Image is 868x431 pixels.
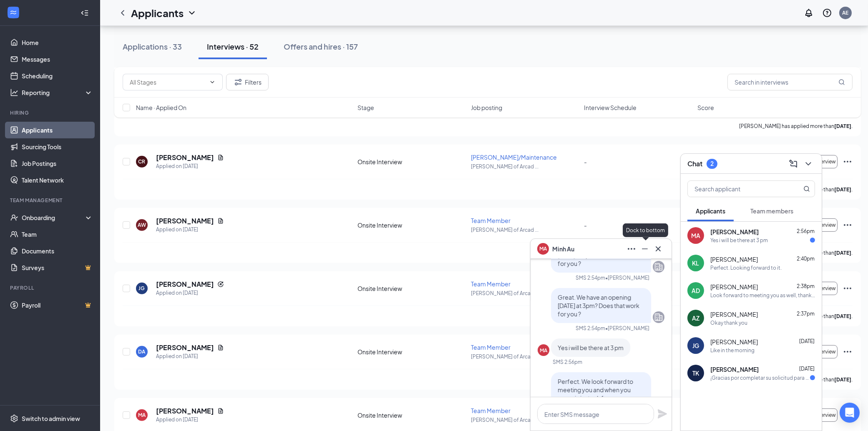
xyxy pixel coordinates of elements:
[710,338,758,346] span: [PERSON_NAME]
[788,159,798,169] svg: ComposeMessage
[803,159,813,169] svg: ChevronDown
[558,378,633,410] span: Perfect. We look forward to meeting you and when you come in just ask for [PERSON_NAME]
[10,284,91,291] div: Payroll
[584,103,637,112] span: Interview Schedule
[623,223,668,237] div: Dock to bottom
[834,376,851,383] b: [DATE]
[471,103,502,112] span: Job posting
[130,78,206,87] input: All Stages
[640,244,650,254] svg: Minimize
[553,358,582,366] div: SMS 2:56pm
[131,6,184,20] h1: Applicants
[357,103,374,112] span: Stage
[471,353,579,360] p: [PERSON_NAME] of Arcad ...
[22,51,93,68] a: Messages
[691,231,700,240] div: MA
[471,153,557,161] span: [PERSON_NAME]/Maintenance
[696,207,725,215] span: Applicants
[118,8,128,18] a: ChevronLeft
[710,292,815,299] div: Look forward to meeting you as well, thank you so much!
[558,293,639,318] span: Great. We have an opening [DATE] at 3pm? Does that work for you ?
[22,138,93,155] a: Sourcing Tools
[710,365,759,373] span: [PERSON_NAME]
[576,274,605,281] div: SMS 2:54pm
[22,243,93,259] a: Documents
[710,283,758,291] span: [PERSON_NAME]
[803,185,810,192] svg: MagnifyingGlass
[471,280,511,288] span: Team Member
[797,256,815,262] span: 2:40pm
[156,162,224,170] div: Applied on [DATE]
[710,228,759,236] span: [PERSON_NAME]
[843,157,853,167] svg: Ellipses
[750,207,793,215] span: Team members
[584,221,587,229] span: -
[471,407,511,414] span: Team Member
[625,242,638,256] button: Ellipses
[797,311,815,317] span: 2:37pm
[710,374,810,381] div: ¡Gracias por completar su solicitud para [PERSON_NAME] Gerente de Nivel de Entrada! ¡Nos comunica...
[22,414,80,423] div: Switch to admin view
[657,409,667,419] svg: Plane
[687,159,702,168] h3: Chat
[138,411,146,418] div: MA
[540,347,547,354] div: MA
[207,41,259,52] div: Interviews · 52
[156,216,214,226] h5: [PERSON_NAME]
[357,284,466,293] div: Onsite Interview
[123,41,182,52] div: Applications · 33
[652,242,665,256] button: Cross
[10,197,91,204] div: Team Management
[692,369,699,377] div: TK
[710,347,755,354] div: Like in the morning
[799,338,815,344] span: [DATE]
[22,88,93,97] div: Reporting
[138,221,146,228] div: AW
[156,343,214,352] h5: [PERSON_NAME]
[471,290,579,297] p: [PERSON_NAME] of Arcad ...
[710,310,758,318] span: [PERSON_NAME]
[558,344,624,351] span: Yes i will be there at 3 pm
[226,74,269,90] button: Filter Filters
[692,341,699,350] div: JG
[840,403,860,423] div: Open Intercom Messenger
[692,286,700,295] div: AD
[804,8,814,18] svg: Notifications
[584,158,587,165] span: -
[22,213,86,222] div: Onboarding
[233,77,243,87] svg: Filter
[357,348,466,356] div: Onsite Interview
[822,8,832,18] svg: QuestionInfo
[156,289,224,297] div: Applied on [DATE]
[156,280,214,289] h5: [PERSON_NAME]
[10,109,91,116] div: Hiring
[843,283,853,293] svg: Ellipses
[843,9,849,16] div: AE
[653,244,663,254] svg: Cross
[10,414,18,423] svg: Settings
[843,220,853,230] svg: Ellipses
[22,68,93,84] a: Scheduling
[217,408,224,414] svg: Document
[22,34,93,51] a: Home
[727,74,853,90] input: Search in interviews
[156,416,224,424] div: Applied on [DATE]
[81,9,89,17] svg: Collapse
[217,218,224,224] svg: Document
[136,103,186,112] span: Name · Applied On
[22,226,93,243] a: Team
[710,255,758,263] span: [PERSON_NAME]
[710,264,782,271] div: Perfect. Looking forward to it.
[834,186,851,193] b: [DATE]
[697,103,714,112] span: Score
[710,237,768,244] div: Yes i will be there at 3 pm
[357,411,466,419] div: Onsite Interview
[797,228,815,234] span: 2:56pm
[10,213,18,222] svg: UserCheck
[710,160,714,167] div: 2
[692,314,699,322] div: AZ
[692,259,699,267] div: KL
[688,181,787,197] input: Search applicant
[209,79,216,85] svg: ChevronDown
